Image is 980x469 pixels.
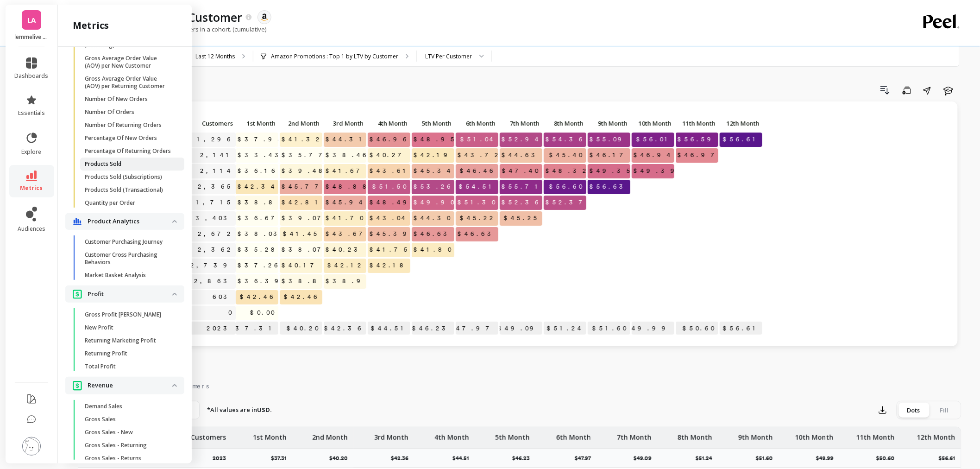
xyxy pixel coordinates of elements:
span: 8th Month [546,120,584,127]
p: Gross Sales - New [85,429,133,436]
a: 2,739 [188,259,236,273]
p: $49.99 [816,455,839,462]
p: Gross Sales - Returning [85,442,147,449]
span: $55.71 [500,180,545,194]
p: 10th Month [632,117,674,130]
span: $42.18 [368,259,412,273]
p: 9th Month [588,117,630,130]
p: $49.99 [632,322,674,336]
span: metrics [20,184,43,192]
img: profile picture [22,437,41,456]
p: 10th Month [795,427,834,442]
p: 2nd Month [312,427,348,442]
a: 603 [211,290,236,304]
img: down caret icon [172,293,177,296]
span: $36.67 [236,211,283,225]
p: 12th Month [917,427,955,442]
span: 12th Month [722,120,760,127]
p: 8th Month [544,117,586,130]
span: $38.87 [280,274,335,288]
div: Toggle SortBy [180,117,224,131]
span: 7th Month [502,120,540,127]
span: $38.46 [324,148,371,162]
span: $43.72 [456,148,503,162]
span: $48.88 [324,180,375,194]
p: Gross Average Order Value (AOV) per New Customer [85,55,173,70]
div: Toggle SortBy [631,117,675,131]
span: 5th Month [414,120,452,127]
p: Profit [88,290,172,299]
p: $44.51 [452,455,475,462]
p: $47.97 [575,455,597,462]
p: $51.60 [756,455,779,462]
p: 2nd Month [280,117,322,130]
span: $46.46 [458,164,498,178]
p: $42.36 [391,455,414,462]
div: Toggle SortBy [675,117,719,131]
div: Toggle SortBy [455,117,499,131]
span: $52.37 [544,196,591,209]
p: Percentage Of Returning Orders [85,147,171,155]
span: $43.61 [368,164,413,178]
p: Returning Profit [85,350,127,357]
p: $46.23 [412,322,454,336]
span: $45.77 [280,180,327,194]
p: $47.97 [456,322,498,336]
span: $41.70 [324,211,367,225]
span: $45.94 [324,196,368,209]
img: down caret icon [172,384,177,387]
p: $56.61 [720,322,762,336]
span: $45.25 [502,211,542,225]
span: $51.04 [459,133,498,146]
p: $51.24 [544,322,586,336]
span: 3rd Month [326,120,364,127]
p: $40.20 [280,322,322,336]
p: Gross Sales [85,416,116,423]
span: $45.22 [458,211,498,225]
span: $37.26 [236,259,283,273]
span: dashboards [15,72,49,80]
span: $36.16 [236,164,280,178]
span: explore [22,148,42,156]
a: 1,715 [194,196,236,209]
p: 4th Month [368,117,410,130]
p: $50.60 [676,322,718,336]
p: $44.51 [368,322,410,336]
p: 7th Month [500,117,542,130]
span: $44.31 [324,133,369,146]
a: 2,114 [198,164,236,178]
span: $56.63 [588,180,632,194]
span: $41.45 [281,227,322,241]
p: Revenue [88,381,172,390]
span: $35.77 [280,148,331,162]
span: $56.60 [547,180,586,194]
span: $41.67 [324,164,369,178]
span: $38.03 [236,227,286,241]
span: $36.39 [236,274,287,288]
span: $40.27 [368,148,410,162]
span: $52.94 [500,133,544,146]
p: 3rd Month [324,117,366,130]
span: 9th Month [590,120,628,127]
div: Dots [898,403,929,418]
span: $45.39 [368,227,415,241]
span: 11th Month [678,120,716,127]
p: Gross Average Order Value (AOV) per Returning Customer [85,75,173,90]
p: 12th Month [720,117,762,130]
p: 2023 [180,322,236,336]
span: Customers [182,120,233,127]
p: $50.60 [876,455,900,462]
span: essentials [18,109,45,117]
span: $46.94 [632,148,676,162]
div: Toggle SortBy [235,117,279,131]
span: $43.04 [368,211,410,225]
p: New Profit [85,324,113,331]
p: 6th Month [556,427,591,442]
span: $45.40 [547,148,586,162]
span: $42.34 [236,180,280,194]
p: Customers [191,427,226,442]
p: Product Analytics [88,217,172,226]
span: $42.12 [326,259,366,273]
a: 2,365 [196,180,236,194]
p: $40.20 [329,455,353,462]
